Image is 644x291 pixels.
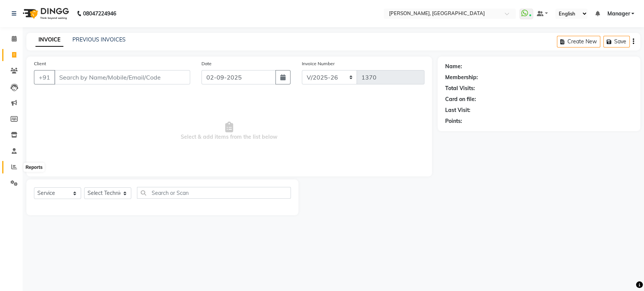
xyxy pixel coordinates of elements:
[445,63,462,70] div: Name:
[445,106,470,114] div: Last Visit:
[201,60,212,67] label: Date
[24,163,45,172] div: Reports
[137,187,291,199] input: Search or Scan
[34,93,424,169] span: Select & add items from the list below
[445,74,478,81] div: Membership:
[557,36,600,47] button: Create New
[83,3,116,24] b: 08047224946
[302,60,335,67] label: Invoice Number
[445,95,476,103] div: Card on file:
[72,36,126,43] a: PREVIOUS INVOICES
[445,84,475,92] div: Total Visits:
[54,70,190,84] input: Search by Name/Mobile/Email/Code
[445,117,462,125] div: Points:
[35,33,63,47] a: INVOICE
[607,10,630,18] span: Manager
[34,70,55,84] button: +91
[603,36,630,47] button: Save
[34,60,46,67] label: Client
[19,3,71,24] img: logo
